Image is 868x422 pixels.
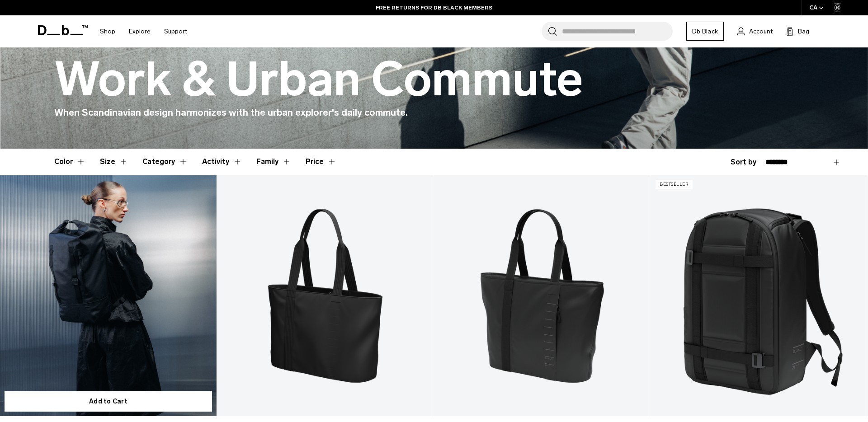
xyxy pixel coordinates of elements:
[786,26,809,37] button: Bag
[376,4,492,12] a: FREE RETURNS FOR DB BLACK MEMBERS
[798,27,809,36] span: Bag
[202,149,242,175] button: Toggle Filter
[217,175,434,416] a: Essential Tote 16L
[306,149,336,175] button: Toggle Price
[142,149,188,175] button: Toggle Filter
[5,391,212,412] button: Add to Cart
[749,27,773,36] span: Account
[737,26,773,37] a: Account
[100,15,115,47] a: Shop
[434,175,651,416] a: Essential Tote 20L
[129,15,151,47] a: Explore
[164,15,187,47] a: Support
[656,180,693,189] p: Bestseller
[54,53,583,106] h1: Work & Urban Commute
[256,149,291,175] button: Toggle Filter
[100,149,128,175] button: Toggle Filter
[54,149,85,175] button: Toggle Filter
[651,175,868,416] a: Ramverk Backpack 21L
[54,107,408,118] span: When Scandinavian design harmonizes with the urban explorer's daily commute.
[93,15,194,47] nav: Main Navigation
[686,22,724,41] a: Db Black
